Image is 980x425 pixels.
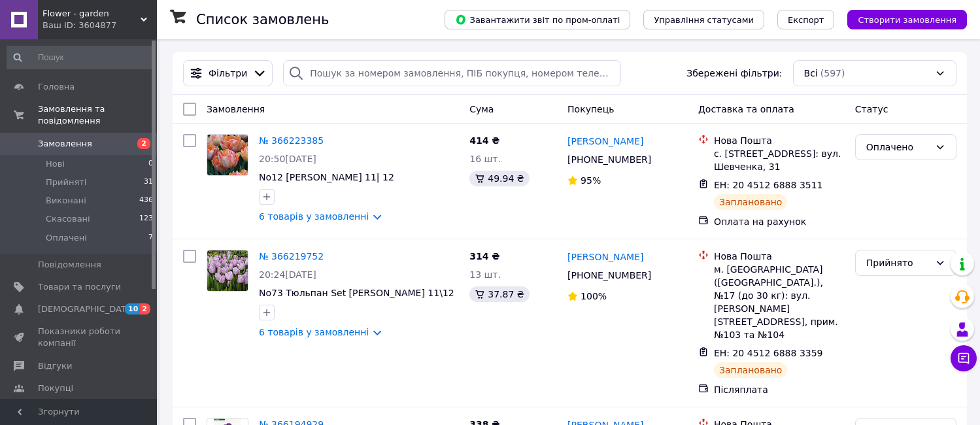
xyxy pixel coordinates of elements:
div: 37.87 ₴ [469,286,529,302]
a: № 366219752 [259,251,324,262]
span: ЕН: 20 4512 6888 3511 [714,180,823,190]
div: Оплата на рахунок [714,215,845,228]
span: 436 [139,195,153,207]
span: 31 [144,177,153,188]
span: 414 ₴ [469,135,499,146]
span: Товари та послуги [38,281,121,293]
div: Післяплата [714,383,845,396]
span: Покупці [38,382,73,394]
a: [PERSON_NAME] [567,135,643,148]
span: 123 [139,213,153,225]
span: Фільтри [209,67,247,80]
span: 314 ₴ [469,251,499,262]
span: Виконані [46,195,86,207]
span: Експорт [788,15,824,25]
span: Скасовані [46,213,90,225]
span: 0 [148,158,153,170]
span: Flower - garden [42,8,141,20]
a: 6 товарів у замовленні [259,211,369,222]
div: [PHONE_NUMBER] [565,150,654,169]
span: Збережені фільтри: [686,67,782,80]
div: [PHONE_NUMBER] [565,266,654,284]
span: 100% [581,291,607,301]
button: Завантажити звіт по пром-оплаті [445,10,630,29]
button: Управління статусами [643,10,764,29]
span: 10 [125,303,140,314]
a: Фото товару [207,134,248,176]
span: Оплачені [46,232,87,244]
span: Всі [804,67,818,80]
span: 95% [581,175,601,186]
span: (597) [820,68,845,78]
img: Фото товару [207,250,248,291]
div: Оплачено [866,140,930,154]
span: 20:50[DATE] [259,154,316,164]
div: Нова Пошта [714,250,845,263]
a: No73 Тюльпан Set [PERSON_NAME] 11\12 [259,288,454,298]
button: Чат з покупцем [951,345,977,371]
a: No12 [PERSON_NAME] 11| 12 [259,172,394,182]
div: Ваш ID: 3604877 [42,20,157,31]
a: Створити замовлення [834,14,967,24]
span: Відгуки [38,360,72,372]
span: Замовлення [207,104,265,114]
a: [PERSON_NAME] [567,250,643,263]
span: Замовлення та повідомлення [38,103,157,127]
span: ЕН: 20 4512 6888 3359 [714,348,823,358]
div: Заплановано [714,362,788,378]
a: № 366223385 [259,135,324,146]
span: Прийняті [46,177,86,188]
span: Показники роботи компанії [38,326,121,349]
div: 49.94 ₴ [469,171,529,186]
span: [DEMOGRAPHIC_DATA] [38,303,135,315]
span: Управління статусами [654,15,754,25]
span: Доставка та оплата [698,104,794,114]
span: 2 [137,138,150,149]
span: Замовлення [38,138,92,150]
input: Пошук за номером замовлення, ПІБ покупця, номером телефону, Email, номером накладної [283,60,621,86]
span: 13 шт. [469,269,501,280]
img: Фото товару [207,135,248,175]
span: Створити замовлення [858,15,956,25]
div: Заплановано [714,194,788,210]
button: Експорт [777,10,835,29]
span: Завантажити звіт по пром-оплаті [455,14,620,25]
a: Фото товару [207,250,248,292]
span: 20:24[DATE] [259,269,316,280]
span: 2 [140,303,150,314]
span: Статус [855,104,888,114]
span: 16 шт. [469,154,501,164]
button: Створити замовлення [847,10,967,29]
a: 6 товарів у замовленні [259,327,369,337]
div: Нова Пошта [714,134,845,147]
span: Нові [46,158,65,170]
span: Покупець [567,104,614,114]
input: Пошук [7,46,154,69]
span: Головна [38,81,75,93]
div: с. [STREET_ADDRESS]: вул. Шевченка, 31 [714,147,845,173]
span: Повідомлення [38,259,101,271]
div: Прийнято [866,256,930,270]
span: Cума [469,104,494,114]
span: 7 [148,232,153,244]
h1: Список замовлень [196,12,329,27]
div: м. [GEOGRAPHIC_DATA] ([GEOGRAPHIC_DATA].), №17 (до 30 кг): вул. [PERSON_NAME][STREET_ADDRESS], пр... [714,263,845,341]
